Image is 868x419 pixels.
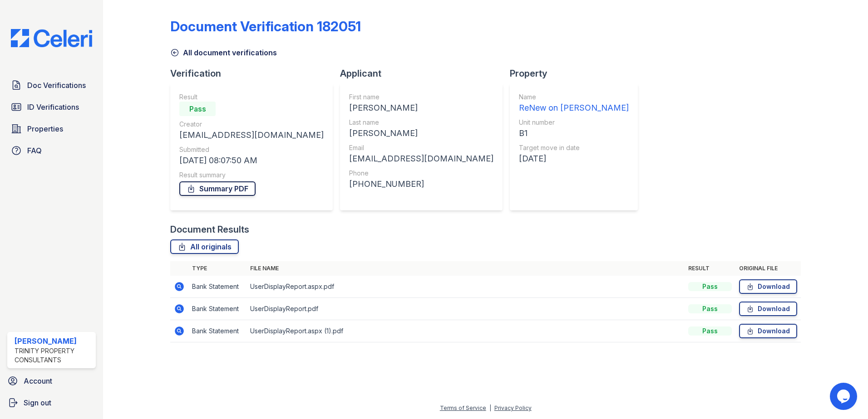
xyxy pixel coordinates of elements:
[4,394,99,412] a: Sign out
[7,98,96,116] a: ID Verifications
[519,102,629,114] div: ReNew on [PERSON_NAME]
[688,282,732,291] div: Pass
[735,261,801,276] th: Original file
[188,320,247,342] td: Bank Statement
[4,29,99,47] img: CE_Logo_Blue-a8612792a0a2168367f1c8372b55b34899dd931a85d93a1a3d3e32e68fde9ad4.png
[519,93,629,114] a: Name ReNew on [PERSON_NAME]
[27,123,63,134] span: Properties
[349,143,493,152] div: Email
[349,178,493,190] div: [PHONE_NUMBER]
[688,326,732,336] div: Pass
[179,154,324,167] div: [DATE] 08:07:50 AM
[247,298,685,320] td: UserDisplayReport.pdf
[349,152,493,165] div: [EMAIL_ADDRESS][DOMAIN_NAME]
[830,383,859,410] iframe: chat widget
[7,141,96,160] a: FAQ
[188,298,247,320] td: Bank Statement
[489,404,491,411] div: |
[440,404,486,411] a: Terms of Service
[4,372,99,390] a: Account
[170,239,239,254] a: All originals
[179,120,324,129] div: Creator
[188,261,247,276] th: Type
[170,47,277,58] a: All document verifications
[739,302,797,316] a: Download
[24,397,51,408] span: Sign out
[7,76,96,94] a: Doc Verifications
[179,171,324,180] div: Result summary
[179,145,324,154] div: Submitted
[15,336,92,346] div: [PERSON_NAME]
[494,404,532,411] a: Privacy Policy
[27,145,42,156] span: FAQ
[24,375,52,386] span: Account
[510,67,645,80] div: Property
[349,169,493,178] div: Phone
[179,129,324,141] div: [EMAIL_ADDRESS][DOMAIN_NAME]
[519,118,629,127] div: Unit number
[349,118,493,127] div: Last name
[247,261,685,276] th: File name
[349,102,493,114] div: [PERSON_NAME]
[188,276,247,298] td: Bank Statement
[519,143,629,152] div: Target move in date
[247,320,685,342] td: UserDisplayReport.aspx (1).pdf
[739,279,797,294] a: Download
[247,276,685,298] td: UserDisplayReport.aspx.pdf
[349,93,493,102] div: First name
[340,67,510,80] div: Applicant
[170,67,340,80] div: Verification
[7,120,96,138] a: Properties
[685,261,735,276] th: Result
[179,93,324,102] div: Result
[519,93,629,102] div: Name
[349,127,493,140] div: [PERSON_NAME]
[179,102,216,116] div: Pass
[170,18,361,34] div: Document Verification 182051
[519,152,629,165] div: [DATE]
[15,346,92,365] div: Trinity Property Consultants
[170,223,249,236] div: Document Results
[739,324,797,338] a: Download
[27,80,86,91] span: Doc Verifications
[27,102,79,112] span: ID Verifications
[519,127,629,140] div: B1
[688,304,732,313] div: Pass
[179,181,256,196] a: Summary PDF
